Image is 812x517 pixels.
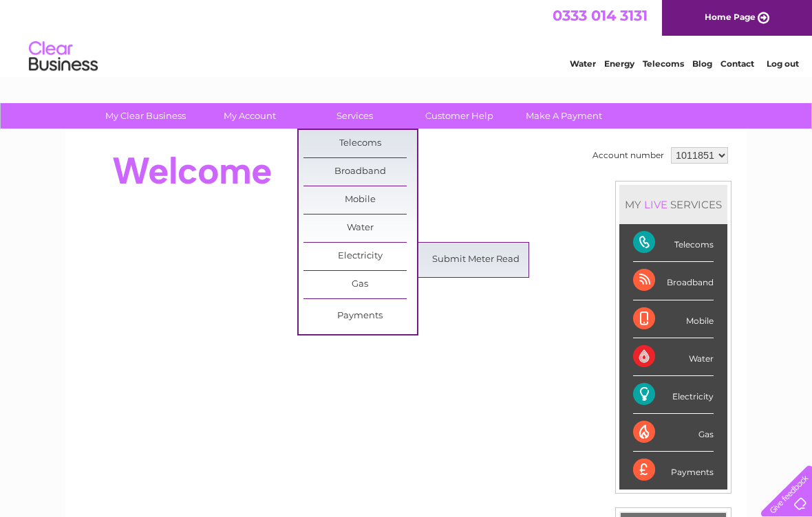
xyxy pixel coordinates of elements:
a: Customer Help [403,103,516,129]
div: Electricity [633,376,714,414]
a: Gas [303,271,417,298]
a: Water [303,214,417,242]
a: Mobile [303,186,417,214]
a: 0333 014 3131 [553,7,648,24]
a: Water [570,58,596,69]
img: logo.png [28,36,98,78]
a: Submit Meter Read [419,246,533,274]
a: Contact [720,58,754,69]
a: Telecoms [643,58,684,69]
a: Payments [303,302,417,330]
a: Telecoms [303,130,417,157]
div: MY SERVICES [619,185,727,224]
a: Log out [767,58,799,69]
a: Energy [604,58,634,69]
a: Make A Payment [507,103,621,129]
div: Mobile [633,300,714,338]
a: Services [298,103,412,129]
a: My Clear Business [89,103,202,129]
td: Account number [589,144,667,167]
a: My Account [193,103,307,129]
div: Telecoms [633,224,714,262]
div: Broadband [633,262,714,300]
div: Water [633,338,714,376]
a: Blog [692,58,712,69]
div: Gas [633,414,714,452]
div: Clear Business is a trading name of Verastar Limited (registered in [GEOGRAPHIC_DATA] No. 3667643... [82,8,732,67]
div: Payments [633,452,714,489]
a: Electricity [303,243,417,270]
a: Broadband [303,158,417,186]
div: LIVE [641,198,670,211]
